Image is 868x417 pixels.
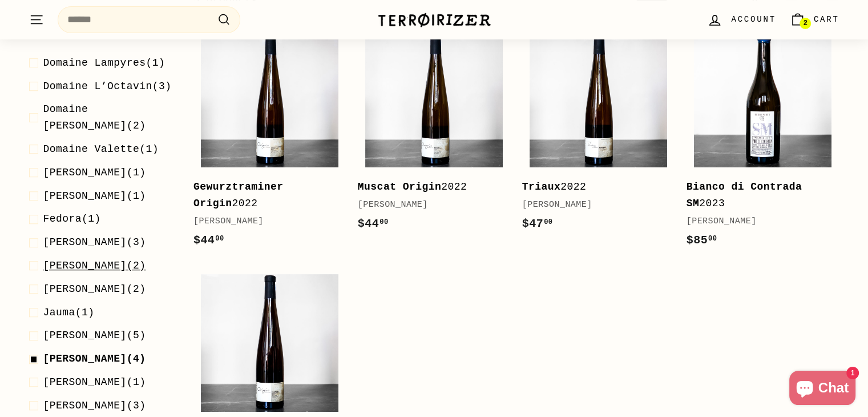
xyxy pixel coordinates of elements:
[43,327,146,344] span: (5)
[43,400,127,411] span: [PERSON_NAME]
[43,398,146,414] span: (3)
[43,330,127,341] span: [PERSON_NAME]
[544,218,552,226] sup: 00
[193,181,284,209] b: Gewurztraminer Origin
[522,198,664,212] div: [PERSON_NAME]
[43,103,127,131] span: Domaine [PERSON_NAME]
[687,179,828,212] div: 2023
[731,13,776,26] span: Account
[522,22,675,244] a: Triaux2022[PERSON_NAME]
[43,101,175,134] span: (2)
[358,181,441,193] b: Muscat Origin
[193,179,335,212] div: 2022
[193,234,224,247] span: $44
[215,235,224,243] sup: 00
[358,179,499,195] div: 2022
[786,371,859,408] inbox-online-store-chat: Shopify online store chat
[43,306,75,318] span: Jauma
[43,374,146,391] span: (1)
[43,165,146,181] span: (1)
[522,217,553,230] span: $47
[43,57,146,69] span: Domaine Lampyres
[43,234,146,251] span: (3)
[43,188,146,205] span: (1)
[43,143,140,155] span: Domaine Valette
[380,218,388,226] sup: 00
[43,167,127,178] span: [PERSON_NAME]
[687,22,839,261] a: Bianco di Contrada SM2023[PERSON_NAME]
[43,55,165,71] span: (1)
[687,215,828,228] div: [PERSON_NAME]
[43,211,101,227] span: (1)
[687,234,717,247] span: $85
[358,217,389,230] span: $44
[43,236,127,248] span: [PERSON_NAME]
[358,22,511,244] a: Muscat Origin2022[PERSON_NAME]
[43,281,146,298] span: (2)
[803,19,807,27] span: 2
[522,179,664,195] div: 2022
[193,215,335,228] div: [PERSON_NAME]
[783,3,846,37] a: Cart
[687,181,802,209] b: Bianco di Contrada SM
[43,141,159,158] span: (1)
[43,81,152,92] span: Domaine L’Octavin
[43,376,127,388] span: [PERSON_NAME]
[814,13,839,26] span: Cart
[43,304,95,320] span: (1)
[43,353,127,364] span: [PERSON_NAME]
[43,258,146,274] span: (2)
[43,190,127,202] span: [PERSON_NAME]
[700,3,782,37] a: Account
[193,22,346,261] a: Gewurztraminer Origin2022[PERSON_NAME]
[43,260,127,271] span: [PERSON_NAME]
[43,351,146,367] span: (4)
[522,181,561,193] b: Triaux
[43,78,172,95] span: (3)
[708,235,717,243] sup: 00
[358,198,499,212] div: [PERSON_NAME]
[43,213,82,224] span: Fedora
[43,283,127,295] span: [PERSON_NAME]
